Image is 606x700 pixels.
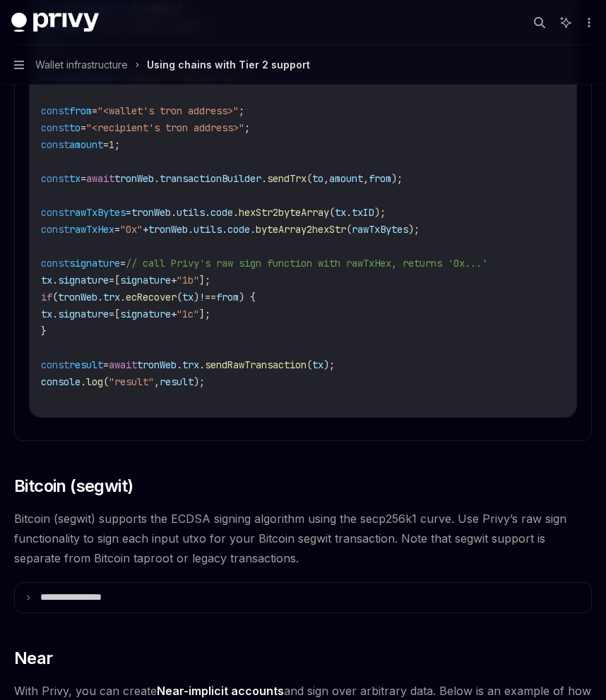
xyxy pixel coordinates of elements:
[41,358,69,371] span: const
[148,223,188,236] span: tronWeb
[188,223,194,236] span: .
[120,308,171,320] span: signature
[233,206,239,219] span: .
[69,138,103,151] span: amount
[103,138,109,151] span: =
[244,121,250,134] span: ;
[391,172,403,185] span: );
[41,172,69,185] span: const
[312,358,323,371] span: tx
[58,308,109,320] span: signature
[323,358,335,371] span: );
[408,223,420,236] span: );
[86,121,244,134] span: "<recipient's tron address>"
[41,274,52,286] span: tx
[69,206,126,219] span: rawTxBytes
[11,13,99,32] img: dark logo
[227,223,250,236] span: code
[323,172,329,185] span: ,
[103,358,109,371] span: =
[199,358,205,371] span: .
[58,274,109,286] span: signature
[312,172,323,185] span: to
[41,375,81,388] span: console
[335,206,346,219] span: tx
[86,172,114,185] span: await
[41,257,69,270] span: const
[160,172,261,185] span: transactionBuilder
[239,291,256,303] span: ) {
[81,172,86,185] span: =
[329,172,363,185] span: amount
[120,223,143,236] span: "0x"
[97,291,103,303] span: .
[81,121,86,134] span: =
[126,206,131,219] span: =
[41,223,69,236] span: const
[177,291,182,303] span: (
[52,274,58,286] span: .
[160,375,194,388] span: result
[114,308,120,320] span: [
[58,291,97,303] span: tronWeb
[154,375,160,388] span: ,
[103,375,109,388] span: (
[216,291,239,303] span: from
[41,325,47,337] span: }
[14,509,592,568] span: Bitcoin (segwit) supports the ECDSA signing algorithm using the secp256k1 curve. Use Privy’s raw ...
[97,104,239,117] span: "<wallet's tron address>"
[69,172,81,185] span: tx
[35,56,128,73] span: Wallet infrastructure
[177,308,199,320] span: "1c"
[239,206,329,219] span: hexStr2byteArray
[182,358,199,371] span: trx
[267,172,307,185] span: sendTrx
[120,291,126,303] span: .
[86,375,103,388] span: log
[81,375,86,388] span: .
[114,138,120,151] span: ;
[109,308,114,320] span: =
[307,358,312,371] span: (
[374,206,386,219] span: );
[222,223,227,236] span: .
[171,274,177,286] span: +
[126,257,487,270] span: // call Privy's raw sign function with rawTxHex, returns '0x...'
[250,223,256,236] span: .
[199,291,216,303] span: !==
[109,358,137,371] span: await
[69,121,81,134] span: to
[369,172,391,185] span: from
[239,104,244,117] span: ;
[581,13,595,32] button: More actions
[171,206,177,219] span: .
[199,274,210,286] span: ];
[137,358,177,371] span: tronWeb
[177,274,199,286] span: "1b"
[41,291,52,303] span: if
[92,104,97,117] span: =
[171,308,177,320] span: +
[41,121,69,134] span: const
[126,291,177,303] span: ecRecover
[157,684,284,699] a: Near-implicit accounts
[147,56,310,73] div: Using chains with Tier 2 support
[261,172,267,185] span: .
[69,223,114,236] span: rawTxHex
[103,291,120,303] span: trx
[114,223,120,236] span: =
[41,308,52,320] span: tx
[109,138,114,151] span: 1
[120,274,171,286] span: signature
[52,291,58,303] span: (
[182,291,194,303] span: tx
[154,172,160,185] span: .
[41,104,69,117] span: const
[199,308,210,320] span: ];
[52,308,58,320] span: .
[69,257,120,270] span: signature
[194,223,222,236] span: utils
[41,206,69,219] span: const
[41,138,69,151] span: const
[131,206,171,219] span: tronWeb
